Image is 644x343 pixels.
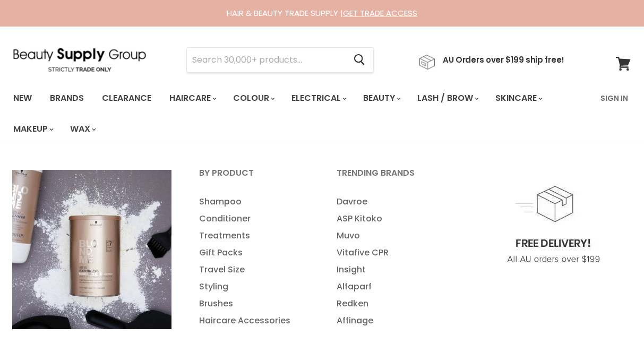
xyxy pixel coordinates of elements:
[187,48,345,72] input: Search
[186,278,321,295] a: Styling
[186,312,321,329] a: Haircare Accessories
[345,48,373,72] button: Search
[186,193,321,210] a: Shampoo
[186,261,321,278] a: Travel Size
[94,87,159,109] a: Clearance
[487,87,549,109] a: Skincare
[186,295,321,312] a: Brushes
[284,87,353,109] a: Electrical
[323,261,459,278] a: Insight
[323,278,459,295] a: Alfaparf
[343,7,417,19] a: GET TRADE ACCESS
[409,87,485,109] a: Lash / Brow
[594,87,634,109] a: Sign In
[323,312,459,329] a: Affinage
[323,227,459,244] a: Muvo
[323,193,459,329] ul: Main menu
[5,87,40,109] a: New
[186,165,321,191] a: By Product
[323,193,459,210] a: Davroe
[186,193,321,329] ul: Main menu
[5,83,594,144] ul: Main menu
[355,87,407,109] a: Beauty
[323,295,459,312] a: Redken
[323,210,459,227] a: ASP Kitoko
[186,227,321,244] a: Treatments
[591,293,633,332] iframe: Gorgias live chat messenger
[323,165,459,191] a: Trending Brands
[161,87,223,109] a: Haircare
[42,87,92,109] a: Brands
[62,118,102,140] a: Wax
[323,244,459,261] a: Vitafive CPR
[186,244,321,261] a: Gift Packs
[186,47,374,73] form: Product
[186,210,321,227] a: Conditioner
[5,118,60,140] a: Makeup
[225,87,281,109] a: Colour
